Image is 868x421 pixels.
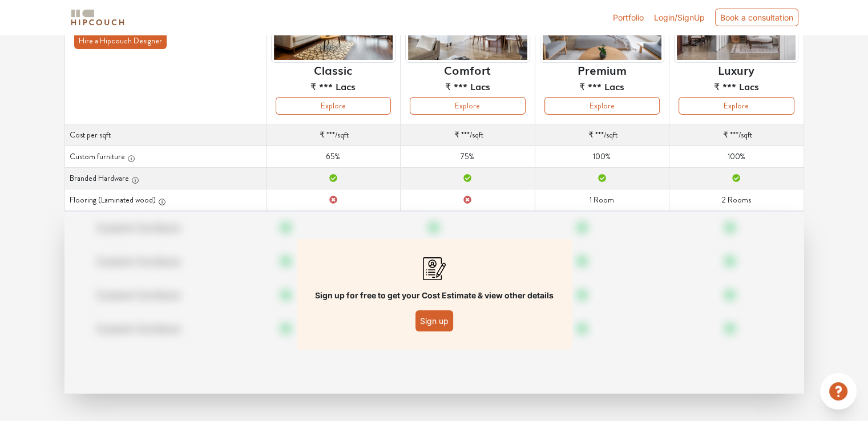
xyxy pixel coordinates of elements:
[578,63,627,76] h6: Premium
[64,168,266,189] th: Branded Hardware
[64,146,266,168] th: Custom furniture
[718,63,754,76] h6: Luxury
[535,146,669,168] td: 100%
[69,5,126,30] span: logo-horizontal.svg
[410,97,525,115] button: Explore
[276,97,391,115] button: Explore
[669,124,804,146] td: /sqft
[679,97,794,115] button: Explore
[315,289,554,301] p: Sign up for free to get your Cost Estimate & view other details
[613,11,644,23] a: Portfolio
[74,33,167,49] button: Hire a Hipcouch Designer
[266,146,400,168] td: 65%
[64,124,266,146] th: Cost per sqft
[654,13,705,22] span: Login/SignUp
[535,189,669,211] td: 1 Room
[715,9,798,26] div: Book a consultation
[669,146,804,168] td: 100%
[64,189,266,211] th: Flooring (Laminated wood)
[535,124,669,146] td: /sqft
[401,124,535,146] td: /sqft
[266,124,400,146] td: /sqft
[401,146,535,168] td: 75%
[669,189,804,211] td: 2 Rooms
[314,63,352,76] h6: Classic
[415,310,453,331] button: Sign up
[544,97,660,115] button: Explore
[69,7,126,27] img: logo-horizontal.svg
[444,63,491,76] h6: Comfort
